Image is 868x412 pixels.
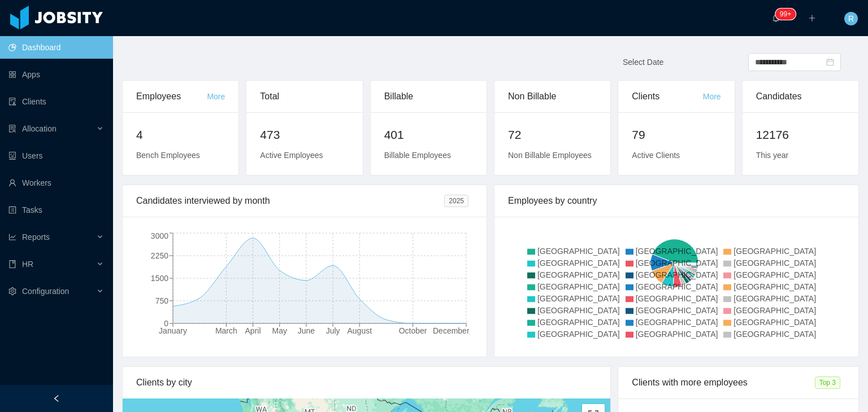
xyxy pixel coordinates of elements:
span: Billable Employees [384,151,451,160]
tspan: 750 [155,296,169,305]
tspan: January [159,326,187,335]
span: 2025 [444,195,468,207]
span: [GEOGRAPHIC_DATA] [537,247,620,256]
tspan: December [433,326,470,335]
a: More [207,92,225,101]
span: [GEOGRAPHIC_DATA] [636,282,718,291]
span: This year [756,151,789,160]
tspan: 3000 [151,231,168,240]
span: Select Date [623,58,663,67]
a: More [703,92,721,101]
div: Total [260,81,349,112]
i: icon: book [8,260,16,268]
tspan: April [245,326,261,335]
span: Allocation [22,124,57,133]
span: [GEOGRAPHIC_DATA] [636,318,718,327]
a: icon: appstoreApps [8,63,104,86]
span: HR [22,260,33,269]
span: [GEOGRAPHIC_DATA] [537,270,620,279]
span: [GEOGRAPHIC_DATA] [734,247,816,256]
span: [GEOGRAPHIC_DATA] [537,318,620,327]
h2: 72 [508,126,597,144]
span: Reports [22,233,50,242]
span: Bench Employees [136,151,200,160]
tspan: October [399,326,427,335]
span: [GEOGRAPHIC_DATA] [537,282,620,291]
span: R [848,12,854,25]
i: icon: setting [8,287,16,295]
span: [GEOGRAPHIC_DATA] [734,294,816,303]
span: [GEOGRAPHIC_DATA] [537,306,620,315]
span: Active Clients [632,151,680,160]
span: [GEOGRAPHIC_DATA] [734,258,816,268]
i: icon: line-chart [8,233,16,241]
tspan: March [215,326,237,335]
tspan: June [298,326,315,335]
span: Top 3 [815,376,840,389]
span: Configuration [22,287,69,296]
h2: 4 [136,126,225,144]
a: icon: robotUsers [8,144,104,167]
span: [GEOGRAPHIC_DATA] [636,330,718,339]
span: [GEOGRAPHIC_DATA] [734,270,816,279]
div: Candidates interviewed by month [136,185,444,217]
sup: 244 [775,8,796,20]
i: icon: solution [8,125,16,133]
tspan: 2250 [151,251,168,260]
tspan: 1500 [151,274,168,283]
a: icon: profileTasks [8,199,104,221]
span: [GEOGRAPHIC_DATA] [734,330,816,339]
span: [GEOGRAPHIC_DATA] [537,294,620,303]
span: [GEOGRAPHIC_DATA] [537,258,620,268]
div: Non Billable [508,81,597,112]
span: [GEOGRAPHIC_DATA] [734,318,816,327]
h2: 79 [632,126,721,144]
a: icon: pie-chartDashboard [8,36,104,59]
h2: 401 [384,126,473,144]
span: [GEOGRAPHIC_DATA] [636,306,718,315]
i: icon: plus [808,14,816,22]
div: Employees by country [508,185,845,217]
i: icon: bell [772,14,780,22]
tspan: May [272,326,287,335]
span: [GEOGRAPHIC_DATA] [636,294,718,303]
h2: 473 [260,126,349,144]
tspan: July [326,326,340,335]
div: Clients by city [136,367,597,398]
i: icon: calendar [826,58,834,66]
a: icon: auditClients [8,90,104,113]
div: Clients with more employees [632,367,814,398]
tspan: 0 [164,319,168,328]
span: [GEOGRAPHIC_DATA] [636,258,718,268]
span: [GEOGRAPHIC_DATA] [734,282,816,291]
div: Candidates [756,81,845,112]
div: Clients [632,81,702,112]
tspan: August [347,326,372,335]
span: [GEOGRAPHIC_DATA] [636,270,718,279]
span: Non Billable Employees [508,151,592,160]
h2: 12176 [756,126,845,144]
div: Employees [136,81,207,112]
a: icon: userWorkers [8,172,104,194]
span: [GEOGRAPHIC_DATA] [734,306,816,315]
span: [GEOGRAPHIC_DATA] [636,247,718,256]
span: [GEOGRAPHIC_DATA] [537,330,620,339]
div: Billable [384,81,473,112]
span: Active Employees [260,151,323,160]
